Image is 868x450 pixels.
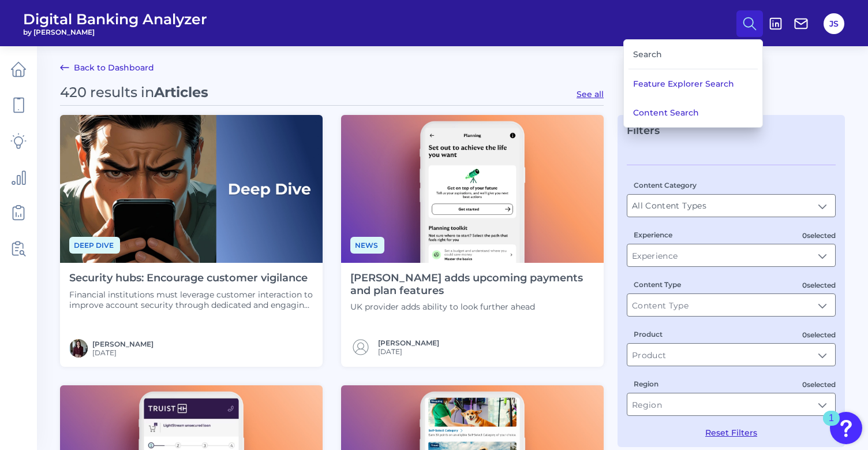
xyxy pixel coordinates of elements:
[69,289,313,310] p: Financial institutions must leverage customer interaction to improve account security through ded...
[23,10,207,28] span: Digital Banking Analyzer
[23,28,207,36] span: by [PERSON_NAME]
[69,237,120,254] span: Deep dive
[628,40,758,69] div: Search
[92,348,154,357] span: [DATE]
[60,84,208,101] div: 420 results in
[69,239,120,250] a: Deep dive
[60,61,154,75] a: Back to Dashboard
[830,412,862,444] button: Open Resource Center, 1 new notification
[634,330,663,339] label: Product
[627,393,835,415] input: Region
[824,13,844,34] button: JS
[829,418,834,433] div: 1
[634,280,681,289] label: Content Type
[627,124,660,137] span: Filters
[627,344,835,366] input: Product
[577,89,604,99] button: See all
[624,69,762,98] button: Feature Explorer Search
[350,302,594,312] p: UK provider adds ability to look further ahead
[69,272,313,285] h4: Security hubs: Encourage customer vigilance
[350,239,384,250] a: News
[634,380,659,388] label: Region
[627,294,835,316] input: Content Type
[154,84,208,101] span: Articles
[378,347,439,356] span: [DATE]
[92,340,154,348] a: [PERSON_NAME]
[705,427,757,438] button: Reset Filters
[378,339,439,347] a: [PERSON_NAME]
[350,272,594,297] h4: [PERSON_NAME] adds upcoming payments and plan features
[341,115,604,263] img: News - Phone (4).png
[634,230,672,239] label: Experience
[624,98,762,127] button: Content Search
[627,244,835,266] input: Experience
[60,115,323,263] img: Deep Dives with Right Label.png
[634,181,697,189] label: Content Category
[350,237,384,254] span: News
[69,339,88,358] img: RNFetchBlobTmp_0b8yx2vy2p867rz195sbp4h.png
